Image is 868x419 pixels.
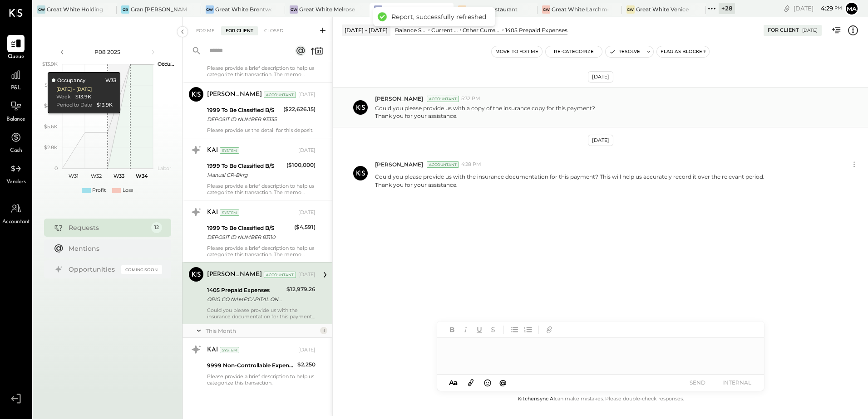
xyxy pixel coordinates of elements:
[719,3,735,14] div: + 28
[207,295,284,304] div: ORIG CO NAME:CAPITAL ONE ORIG ID:9279744391 DESC DATE: CO ENTRY DESCR:ONLINE PMTSEC:CCD TRACE#:02...
[297,360,316,369] div: $2,250
[680,376,716,389] button: SEND
[44,102,58,109] text: $8.3K
[44,123,58,130] text: $5.6K
[207,171,284,180] div: Manual CR-Bkrg
[286,161,316,170] div: ($100,000)
[588,135,613,146] div: [DATE]
[123,187,133,194] div: Loss
[461,95,480,102] span: 5:32 PM
[6,116,25,124] span: Balance
[298,91,316,98] div: [DATE]
[207,373,316,386] div: Please provide a brief description to help us categorize this transaction.
[431,26,458,34] div: Current Assets
[51,77,85,84] div: Occupancy
[454,378,458,387] span: a
[69,48,146,56] div: P08 2025
[47,5,103,13] div: Great White Holdings
[11,84,21,93] span: P&L
[375,95,423,102] span: [PERSON_NAME]
[207,208,218,217] div: KAI
[121,265,162,274] div: Coming Soon
[220,209,239,216] div: System
[395,26,427,34] div: Balance Sheet
[37,5,45,14] div: GW
[384,5,440,13] div: [PERSON_NAME] Tavern
[192,26,219,35] div: For Me
[719,376,755,389] button: INTERNAL
[0,66,31,93] a: P&L
[543,324,555,336] button: Add URL
[6,178,26,186] span: Vendors
[2,218,30,226] span: Accountant
[215,5,271,13] div: Great White Brentwood
[375,173,764,188] p: Could you please provide us with the insurance documentation for this payment? This will help us ...
[283,105,316,114] div: ($22,626.15)
[207,161,284,171] div: 1999 To Be Classified B/S
[121,5,129,14] div: GB
[552,5,608,13] div: Great White Larchmont
[802,27,818,34] div: [DATE]
[508,324,520,336] button: Unordered List
[0,35,31,61] a: Queue
[207,65,316,78] div: Please provide a brief description to help us categorize this transaction. The memo might be help...
[207,270,262,279] div: [PERSON_NAME]
[264,272,296,278] div: Accountant
[207,146,218,155] div: KAI
[69,173,79,179] text: W31
[473,324,485,336] button: Underline
[458,5,466,14] div: HR
[44,82,58,88] text: $11.1K
[446,324,458,336] button: Bold
[131,5,187,13] div: Gran [PERSON_NAME]
[54,165,58,171] text: 0
[460,324,472,336] button: Italic
[207,233,291,242] div: DEPOSIT ID NUMBER 83110
[374,5,382,14] div: PT
[427,96,459,102] div: Accountant
[636,5,689,13] div: Great White Venice
[260,26,288,35] div: Closed
[497,377,509,388] button: @
[207,361,295,370] div: 9999 Non-Controllable Expenses:Other Income and Expenses:To Be Classified P&L
[221,26,258,35] div: For Client
[151,222,162,233] div: 12
[69,265,117,274] div: Opportunities
[207,307,316,320] div: Could you please provide us with the insurance documentation for this payment? This will help us ...
[207,346,218,355] div: KAI
[298,147,316,154] div: [DATE]
[56,86,91,93] div: [DATE] - [DATE]
[0,97,31,124] a: Balance
[206,5,214,14] div: GW
[320,327,327,334] div: 1
[56,93,70,101] div: Week
[768,27,799,34] div: For Client
[546,46,602,57] button: Re-Categorize
[96,102,112,109] div: $13.9K
[542,5,550,14] div: GW
[0,129,31,155] a: Cash
[220,147,239,154] div: System
[0,160,31,186] a: Vendors
[207,183,316,195] div: Please provide a brief description to help us categorize this transaction. The memo might be help...
[207,245,316,258] div: Please provide a brief description to help us categorize this transaction. The memo might be help...
[207,106,281,115] div: 1999 To Be Classified B/S
[487,324,499,336] button: Strikethrough
[391,13,486,21] div: Report, successfully refreshed
[91,173,102,179] text: W32
[113,173,124,179] text: W33
[298,346,316,354] div: [DATE]
[158,61,172,67] text: OPEX
[42,61,58,67] text: $13.9K
[290,5,298,14] div: GW
[0,200,31,226] a: Accountant
[468,5,518,13] div: Hawks Restaurant
[220,347,239,353] div: System
[463,26,501,34] div: Other Current Assets
[298,271,316,278] div: [DATE]
[206,327,318,335] div: This Month
[158,165,171,171] text: Labor
[492,46,542,57] button: Move to for me
[69,223,147,232] div: Requests
[136,173,148,179] text: W34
